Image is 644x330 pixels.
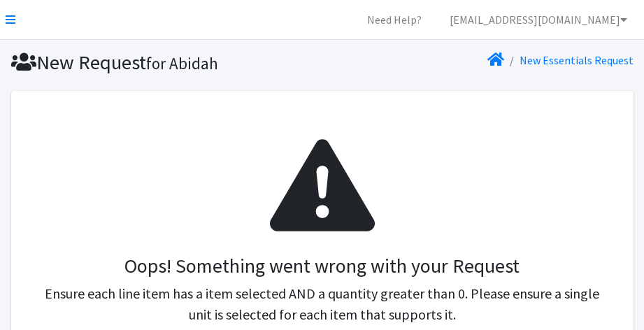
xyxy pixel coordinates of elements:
[146,53,218,73] small: for Abidah
[36,254,608,278] h3: Oops! Something went wrong with your Request
[520,53,634,67] a: New Essentials Request
[11,50,317,75] h1: New Request
[36,283,608,325] p: Ensure each line item has a item selected AND a quantity greater than 0. Please ensure a single u...
[356,6,433,34] a: Need Help?
[438,6,638,34] a: [EMAIL_ADDRESS][DOMAIN_NAME]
